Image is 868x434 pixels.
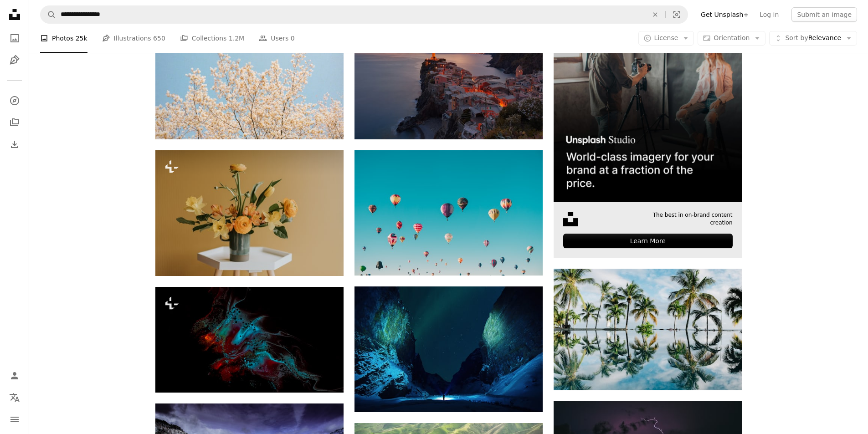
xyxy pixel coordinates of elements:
[354,345,543,353] a: northern lights
[5,410,24,429] button: Menu
[354,14,543,139] img: aerial view of village on mountain cliff during orange sunset
[554,325,742,333] a: water reflection of coconut palm trees
[259,24,295,53] a: Users 0
[554,269,742,390] img: water reflection of coconut palm trees
[754,7,784,22] a: Log in
[5,135,24,153] a: Download History
[638,31,694,46] button: License
[563,212,578,226] img: file-1631678316303-ed18b8b5cb9cimage
[155,287,344,393] img: a black background with blue, red, and green bubbles
[554,14,742,202] img: file-1715651741414-859baba4300dimage
[629,211,732,227] span: The best in on-brand content creation
[354,72,543,81] a: aerial view of village on mountain cliff during orange sunset
[785,34,841,43] span: Relevance
[5,92,24,110] a: Explore
[645,6,665,23] button: Clear
[229,33,244,43] span: 1.2M
[155,209,344,217] a: a vase filled with yellow flowers on top of a white table
[5,367,24,385] a: Log in / Sign up
[5,51,24,69] a: Illustrations
[654,34,678,41] span: License
[155,72,344,81] a: a tree with white flowers against a blue sky
[791,7,857,22] button: Submit an image
[180,24,244,53] a: Collections 1.2M
[153,33,165,43] span: 650
[155,150,344,276] img: a vase filled with yellow flowers on top of a white table
[5,388,24,407] button: Language
[354,286,543,412] img: northern lights
[155,335,344,343] a: a black background with blue, red, and green bubbles
[41,6,56,23] button: Search Unsplash
[5,5,24,26] a: Home — Unsplash
[714,34,750,41] span: Orientation
[785,34,808,41] span: Sort by
[666,6,688,23] button: Visual search
[40,5,688,24] form: Find visuals sitewide
[695,7,754,22] a: Get Unsplash+
[354,150,543,276] img: assorted-color hot air balloons during daytime
[5,29,24,47] a: Photos
[698,31,765,46] button: Orientation
[354,209,543,217] a: assorted-color hot air balloons during daytime
[769,31,857,46] button: Sort byRelevance
[102,24,165,53] a: Illustrations 650
[554,14,742,258] a: The best in on-brand content creationLearn More
[291,33,295,43] span: 0
[563,234,732,248] div: Learn More
[155,14,344,139] img: a tree with white flowers against a blue sky
[5,113,24,132] a: Collections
